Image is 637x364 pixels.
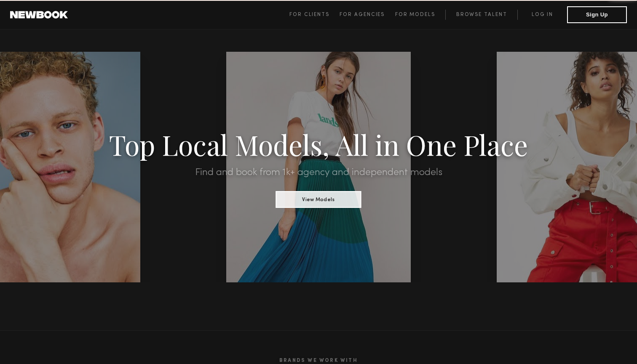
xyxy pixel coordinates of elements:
a: View Models [276,194,361,203]
span: For Agencies [340,12,385,17]
a: For Agencies [340,10,395,20]
a: Browse Talent [445,10,517,20]
h1: Top Local Models, All in One Place [48,131,589,157]
a: For Models [395,10,446,20]
button: View Models [276,191,361,208]
span: For Models [395,12,435,17]
a: Log in [517,10,567,20]
button: Sign Up [567,6,627,23]
span: For Clients [289,12,329,17]
a: For Clients [289,10,340,20]
h2: Find and book from 1k+ agency and independent models [48,167,589,178]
